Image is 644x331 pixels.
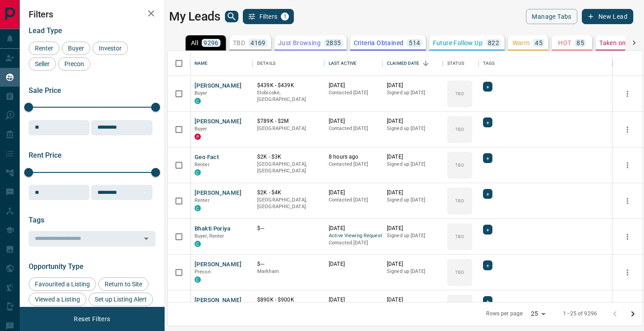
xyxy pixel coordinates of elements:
div: Status [447,51,464,76]
p: [GEOGRAPHIC_DATA], [GEOGRAPHIC_DATA] [257,161,320,175]
div: Return to Site [98,277,148,291]
span: Tags [29,216,44,224]
div: Tags [483,51,495,76]
div: Favourited a Listing [29,277,96,291]
p: Signed up [DATE] [387,161,438,168]
span: Buyer [195,90,208,96]
span: Buyer [65,45,87,52]
button: more [621,302,634,315]
div: Name [190,51,253,76]
span: Return to Site [102,281,145,288]
p: Warm [513,40,530,46]
div: Viewed a Listing [29,293,86,306]
p: 9296 [203,40,219,46]
span: Renter [32,45,56,52]
h1: My Leads [169,9,220,24]
p: TBD [455,162,464,168]
button: more [621,159,634,172]
p: [DATE] [329,117,378,125]
div: Precon [58,57,90,71]
span: + [486,189,489,198]
p: [DATE] [387,260,438,268]
p: 514 [409,40,420,46]
div: Buyer [62,42,90,55]
p: 822 [488,40,499,46]
p: TBD [455,233,464,240]
p: $890K - $900K [257,296,320,304]
p: 2835 [326,40,341,46]
p: TBD [455,90,464,97]
p: 1–25 of 9296 [563,310,597,318]
span: Investor [96,45,125,52]
div: Details [257,51,275,76]
span: Seller [32,60,53,67]
div: Claimed Date [387,51,419,76]
p: Contacted [DATE] [329,239,378,247]
div: property.ca [195,134,201,140]
div: Status [443,51,479,76]
button: Go to next page [624,305,642,323]
p: $789K - $2M [257,117,320,125]
span: Set up Listing Alert [92,296,150,303]
button: Filters1 [243,9,294,24]
p: [DATE] [329,225,378,232]
p: 4169 [250,40,266,46]
div: Seller [29,57,56,71]
span: Favourited a Listing [32,281,93,288]
p: $--- [257,225,320,232]
span: + [486,297,489,306]
button: [PERSON_NAME] [195,117,241,126]
button: [PERSON_NAME] [195,189,241,197]
span: Viewed a Listing [32,296,83,303]
button: [PERSON_NAME] [195,296,241,305]
p: [GEOGRAPHIC_DATA], [GEOGRAPHIC_DATA] [257,197,320,210]
button: Reset Filters [68,311,116,327]
p: All [191,40,198,46]
p: [DATE] [387,82,438,89]
button: Sort [419,57,432,70]
p: Contacted [DATE] [329,89,378,96]
h2: Filters [29,9,156,20]
p: Etobicoke, [GEOGRAPHIC_DATA] [257,89,320,103]
button: Geo Fact [195,153,219,162]
div: condos.ca [195,277,201,283]
div: condos.ca [195,205,201,211]
p: Signed up [DATE] [387,232,438,239]
button: more [621,87,634,101]
div: + [483,189,492,199]
div: condos.ca [195,241,201,247]
div: Last Active [324,51,382,76]
p: [DATE] [387,296,438,304]
span: Rent Price [29,151,62,159]
p: [DATE] [329,189,378,197]
div: + [483,260,492,270]
span: Renter [195,162,210,168]
p: Future Follow Up [433,40,483,46]
p: [GEOGRAPHIC_DATA] [257,125,320,132]
p: Signed up [DATE] [387,268,438,275]
button: Open [140,232,153,245]
div: + [483,82,492,92]
span: Buyer, Renter [195,233,225,239]
div: + [483,117,492,127]
button: more [621,123,634,136]
p: Rows per page: [486,310,524,318]
p: Contacted [DATE] [329,125,378,132]
p: Signed up [DATE] [387,197,438,204]
p: Contacted [DATE] [329,197,378,204]
p: Just Browsing [278,40,321,46]
button: Bhakti Poriya [195,225,230,233]
p: Signed up [DATE] [387,89,438,96]
p: Criteria Obtained [354,40,404,46]
p: $--- [257,260,320,268]
div: Claimed Date [382,51,443,76]
p: TBD [455,269,464,276]
p: [DATE] [329,82,378,89]
div: Name [195,51,208,76]
span: + [486,118,489,127]
span: + [486,154,489,163]
div: Set up Listing Alert [89,293,153,306]
p: HOT [558,40,571,46]
p: $439K - $439K [257,82,320,89]
p: 45 [535,40,542,46]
